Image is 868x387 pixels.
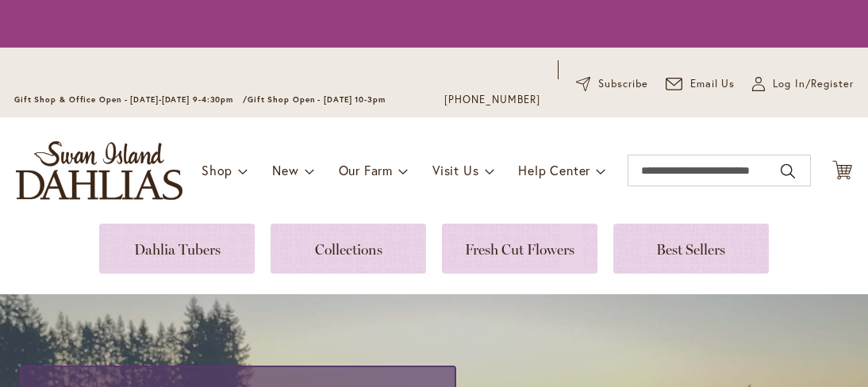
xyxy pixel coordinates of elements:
span: Subscribe [598,76,648,92]
span: Help Center [518,162,590,178]
span: Gift Shop & Office Open - [DATE]-[DATE] 9-4:30pm / [14,94,248,105]
span: Log In/Register [773,76,854,92]
span: Shop [202,162,232,178]
a: Subscribe [576,76,648,92]
button: Search [781,159,795,184]
a: [PHONE_NUMBER] [444,92,540,108]
span: New [272,162,298,178]
span: Our Farm [339,162,393,178]
a: Email Us [666,76,735,92]
span: Gift Shop Open - [DATE] 10-3pm [248,94,386,105]
span: Visit Us [432,162,478,178]
a: store logo [16,141,182,200]
span: Email Us [690,76,735,92]
a: Log In/Register [752,76,854,92]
